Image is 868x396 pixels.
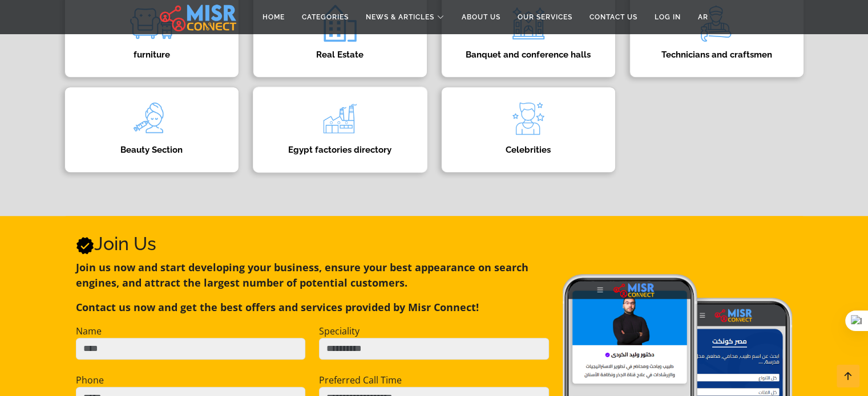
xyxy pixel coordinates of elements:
h4: Real Estate [271,50,410,60]
a: Our Services [509,6,581,28]
svg: Verified account [76,236,94,255]
h4: Egypt factories directory [271,145,410,155]
label: Speciality [319,324,360,338]
p: Contact us now and get the best offers and services provided by Misr Connect! [76,300,549,315]
img: aYciML4udldo98wMMLJW.png [129,96,175,141]
a: AR [689,6,717,28]
img: WWK2UlEeZGouzKExQa9K.png [317,96,363,141]
h4: Banquet and conference halls [459,50,598,60]
a: News & Articles [357,6,453,28]
a: Home [254,6,293,28]
h4: Beauty Section [82,145,221,155]
h4: Celebrities [459,145,598,155]
span: News & Articles [366,12,434,22]
a: Log in [646,6,689,28]
a: About Us [453,6,509,28]
label: Phone [76,373,104,387]
h4: Technicians and craftsmen [647,50,786,60]
a: Contact Us [581,6,646,28]
h4: furniture [82,50,221,60]
a: Celebrities [434,87,623,173]
a: Egypt factories directory [246,87,434,173]
h2: Join Us [76,233,549,255]
a: Beauty Section [58,87,246,173]
a: Categories [293,6,357,28]
label: Name [76,324,102,338]
p: Join us now and start developing your business, ensure your best appearance on search engines, an... [76,260,549,291]
img: main.misr_connect [160,3,236,31]
img: ktAOENKlxEIybM2yR3ok.png [506,96,551,141]
label: Preferred Call Time [319,373,402,387]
